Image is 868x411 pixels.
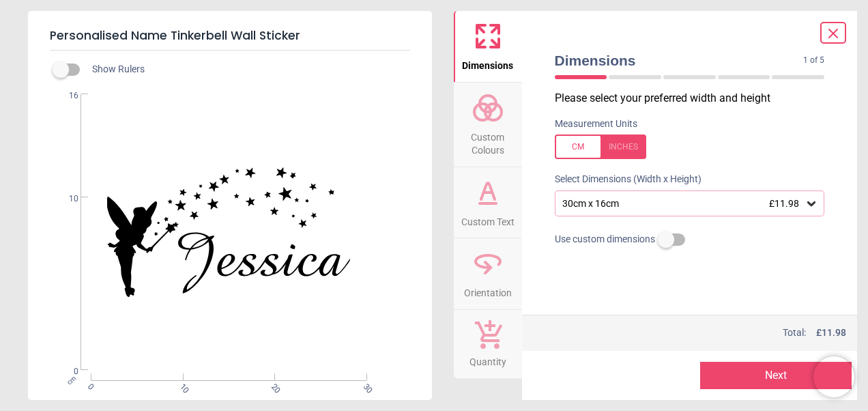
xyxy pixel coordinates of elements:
[555,91,836,106] p: Please select your preferred width and height
[177,382,186,391] span: 10
[454,167,522,238] button: Custom Text
[454,310,522,378] button: Quantity
[469,349,506,369] span: Quantity
[555,233,655,246] span: Use custom dimensions
[53,366,78,378] span: 0
[461,209,515,229] span: Custom Text
[769,198,799,209] span: £11.98
[53,193,78,205] span: 10
[455,124,521,158] span: Custom Colours
[464,280,512,300] span: Orientation
[50,22,410,51] h5: Personalised Name Tinkerbell Wall Sticker
[66,373,78,386] span: cm
[553,326,847,340] div: Total:
[544,173,701,186] label: Select Dimensions (Width x Height)
[360,382,369,391] span: 30
[268,382,277,391] span: 20
[454,238,522,309] button: Orientation
[555,51,804,70] span: Dimensions
[454,83,522,167] button: Custom Colours
[462,53,513,73] span: Dimensions
[816,326,846,340] span: £
[555,117,637,131] label: Measurement Units
[803,55,824,66] span: 1 of 5
[561,198,805,210] div: 30cm x 16cm
[813,356,854,397] iframe: Brevo live chat
[454,11,522,82] button: Dimensions
[85,382,93,391] span: 0
[822,327,846,338] span: 11.98
[61,61,432,78] div: Show Rulers
[53,90,78,102] span: 16
[700,362,852,389] button: Next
